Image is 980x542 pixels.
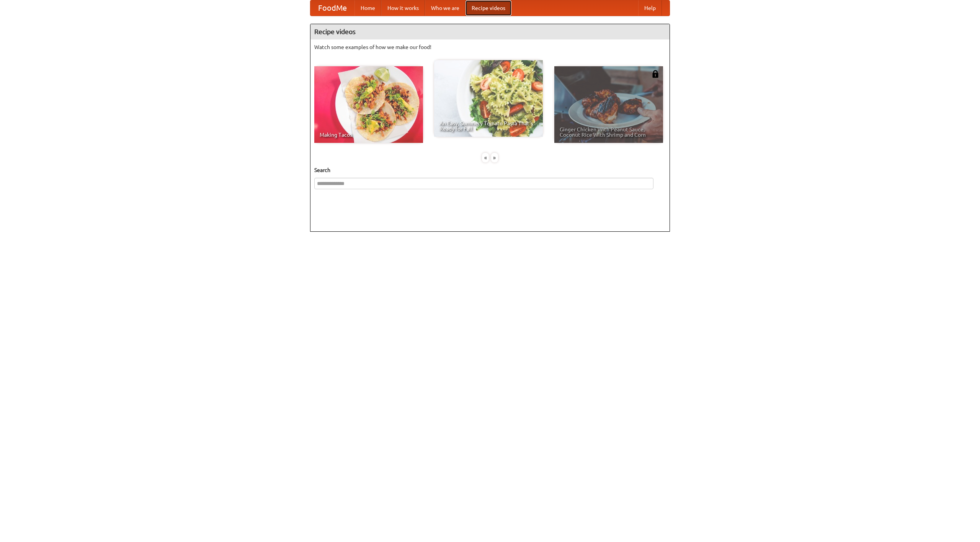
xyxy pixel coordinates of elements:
a: Who we are [425,0,465,16]
a: How it works [381,0,425,16]
a: Home [354,0,381,16]
p: Watch some examples of how we make our food! [314,43,666,51]
a: Help [638,0,662,16]
a: An Easy, Summery Tomato Pasta That's Ready for Fall [434,60,543,137]
h4: Recipe videos [310,24,670,39]
a: Making Tacos [314,66,423,143]
div: « [482,153,489,162]
img: 483408.png [652,70,659,78]
h5: Search [314,166,666,174]
a: FoodMe [310,0,354,16]
a: Recipe videos [465,0,511,16]
span: An Easy, Summery Tomato Pasta That's Ready for Fall [439,121,537,131]
div: » [491,153,498,162]
span: Making Tacos [320,132,418,138]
